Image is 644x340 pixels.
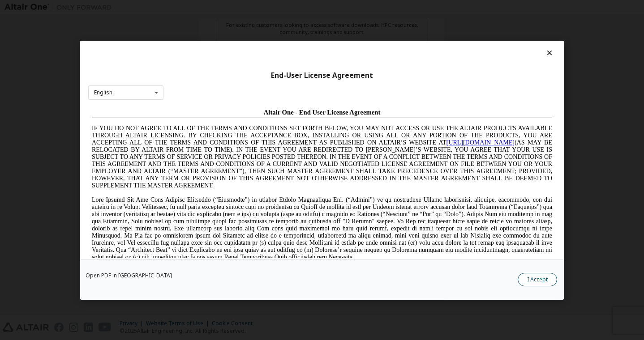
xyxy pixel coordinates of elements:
[176,4,292,11] span: Altair One - End User License Agreement
[4,20,464,84] span: IF YOU DO NOT AGREE TO ALL OF THE TERMS AND CONDITIONS SET FORTH BELOW, YOU MAY NOT ACCESS OR USE...
[94,90,112,95] div: English
[88,71,556,80] div: End-User License Agreement
[4,91,464,155] span: Lore Ipsumd Sit Ame Cons Adipisc Elitseddo (“Eiusmodte”) in utlabor Etdolo Magnaaliqua Eni. (“Adm...
[358,34,426,41] a: [URL][DOMAIN_NAME]
[518,273,557,286] button: I Accept
[86,273,172,278] a: Open PDF in [GEOGRAPHIC_DATA]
